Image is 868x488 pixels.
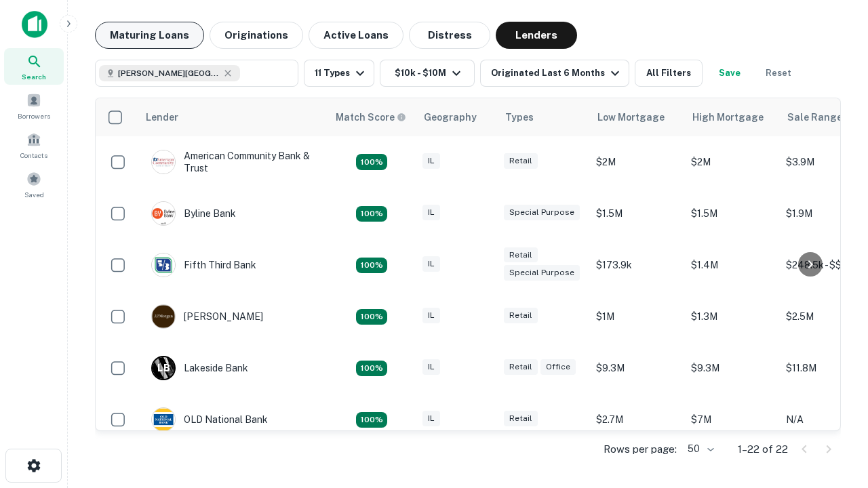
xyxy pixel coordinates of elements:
[138,98,328,136] th: Lender
[684,342,779,394] td: $9.3M
[684,136,779,188] td: $2M
[757,60,800,87] button: Reset
[597,109,665,125] div: Low Mortgage
[504,308,538,323] div: Retail
[589,136,684,188] td: $2M
[635,60,703,87] button: All Filters
[504,411,538,426] div: Retail
[692,109,764,125] div: High Mortgage
[424,109,477,125] div: Geography
[118,67,220,79] span: [PERSON_NAME][GEOGRAPHIC_DATA], [GEOGRAPHIC_DATA]
[504,247,538,263] div: Retail
[684,98,779,136] th: High Mortgage
[422,256,440,272] div: IL
[422,359,440,375] div: IL
[152,408,175,431] img: picture
[491,65,623,81] div: Originated Last 6 Months
[4,48,64,85] a: Search
[152,150,175,174] img: picture
[18,110,50,121] span: Borrowers
[304,60,374,87] button: 11 Types
[146,109,178,125] div: Lender
[684,239,779,291] td: $1.4M
[504,359,538,375] div: Retail
[151,407,268,432] div: OLD National Bank
[480,60,629,87] button: Originated Last 6 Months
[738,441,788,457] p: 1–22 of 22
[356,361,387,377] div: Matching Properties: 3, hasApolloMatch: undefined
[151,201,236,226] div: Byline Bank
[24,189,44,200] span: Saved
[422,308,440,323] div: IL
[422,411,440,426] div: IL
[416,98,497,136] th: Geography
[589,291,684,342] td: $1M
[336,110,406,125] div: Capitalize uses an advanced AI algorithm to match your search with the best lender. The match sco...
[152,253,175,277] img: picture
[309,22,403,49] button: Active Loans
[505,109,534,125] div: Types
[504,265,580,281] div: Special Purpose
[20,150,47,161] span: Contacts
[328,98,416,136] th: Capitalize uses an advanced AI algorithm to match your search with the best lender. The match sco...
[22,71,46,82] span: Search
[589,98,684,136] th: Low Mortgage
[356,412,387,428] div: Matching Properties: 2, hasApolloMatch: undefined
[409,22,490,49] button: Distress
[684,394,779,445] td: $7M
[4,166,64,203] a: Saved
[356,154,387,170] div: Matching Properties: 2, hasApolloMatch: undefined
[540,359,576,375] div: Office
[589,188,684,239] td: $1.5M
[604,441,677,457] p: Rows per page:
[682,439,716,459] div: 50
[151,150,314,174] div: American Community Bank & Trust
[422,153,440,169] div: IL
[684,291,779,342] td: $1.3M
[356,206,387,222] div: Matching Properties: 2, hasApolloMatch: undefined
[4,87,64,124] a: Borrowers
[589,239,684,291] td: $173.9k
[800,380,868,445] iframe: Chat Widget
[151,356,248,380] div: Lakeside Bank
[152,305,175,328] img: picture
[497,98,589,136] th: Types
[151,304,263,329] div: [PERSON_NAME]
[496,22,577,49] button: Lenders
[157,361,170,375] p: L B
[210,22,303,49] button: Originations
[504,205,580,220] div: Special Purpose
[708,60,751,87] button: Save your search to get updates of matches that match your search criteria.
[22,11,47,38] img: capitalize-icon.png
[422,205,440,220] div: IL
[504,153,538,169] div: Retail
[336,110,403,125] h6: Match Score
[380,60,475,87] button: $10k - $10M
[356,258,387,274] div: Matching Properties: 2, hasApolloMatch: undefined
[356,309,387,325] div: Matching Properties: 2, hasApolloMatch: undefined
[152,202,175,225] img: picture
[589,342,684,394] td: $9.3M
[787,109,842,125] div: Sale Range
[684,188,779,239] td: $1.5M
[589,394,684,445] td: $2.7M
[95,22,204,49] button: Maturing Loans
[151,253,256,277] div: Fifth Third Bank
[4,127,64,163] a: Contacts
